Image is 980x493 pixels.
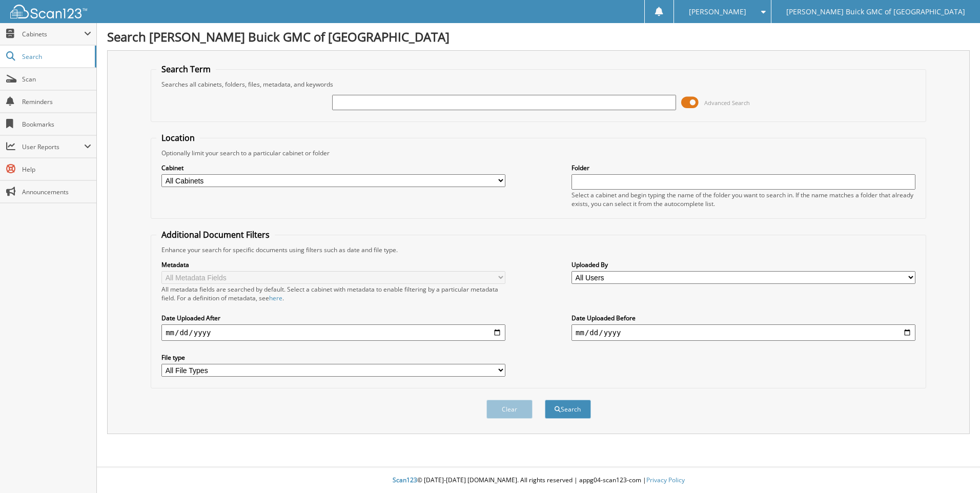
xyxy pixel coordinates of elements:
button: Search [545,400,591,419]
legend: Search Term [156,64,216,75]
span: Scan123 [393,476,417,484]
span: Scan [22,75,91,84]
span: Advanced Search [704,99,750,107]
span: [PERSON_NAME] Buick GMC of [GEOGRAPHIC_DATA] [786,9,965,15]
div: Searches all cabinets, folders, files, metadata, and keywords [156,80,921,89]
a: here [269,294,282,302]
div: Optionally limit your search to a particular cabinet or folder [156,149,921,157]
label: Date Uploaded Before [571,314,915,322]
img: scan123-logo-white.svg [10,5,87,18]
label: Folder [571,163,915,172]
span: [PERSON_NAME] [689,9,746,15]
button: Clear [486,400,533,419]
label: Cabinet [161,163,505,172]
label: Metadata [161,260,505,269]
iframe: Chat Widget [929,444,980,493]
span: Search [22,52,90,61]
legend: Additional Document Filters [156,229,275,240]
label: Uploaded By [571,260,915,269]
a: Privacy Policy [646,476,685,484]
span: Reminders [22,97,91,106]
div: All metadata fields are searched by default. Select a cabinet with metadata to enable filtering b... [161,285,505,302]
span: User Reports [22,142,84,151]
div: Enhance your search for specific documents using filters such as date and file type. [156,245,921,254]
span: Announcements [22,188,91,196]
legend: Location [156,132,200,143]
label: File type [161,353,505,362]
span: Bookmarks [22,120,91,129]
label: Date Uploaded After [161,314,505,322]
span: Cabinets [22,30,84,38]
span: Help [22,165,91,174]
div: Select a cabinet and begin typing the name of the folder you want to search in. If the name match... [571,191,915,208]
div: © [DATE]-[DATE] [DOMAIN_NAME]. All rights reserved | appg04-scan123-com | [97,468,980,493]
h1: Search [PERSON_NAME] Buick GMC of [GEOGRAPHIC_DATA] [107,28,970,45]
input: end [571,324,915,341]
input: start [161,324,505,341]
